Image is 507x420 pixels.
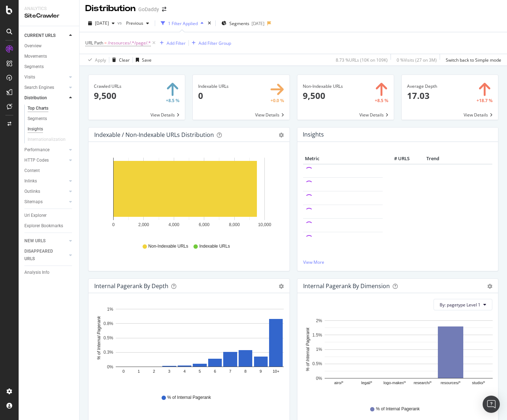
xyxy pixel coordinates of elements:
div: CURRENT URLS [24,32,56,39]
button: Previous [123,18,152,29]
div: Sitemaps [24,198,43,206]
div: A chart. [94,153,284,237]
button: By: pagetype Level 1 [434,299,492,310]
a: Overview [24,42,74,50]
text: 0.5% [312,362,322,367]
th: Metric [303,153,383,164]
div: HTTP Codes [24,157,49,164]
div: 0 % Visits ( 27 on 3M ) [397,57,437,63]
div: SiteCrawler [24,12,73,20]
a: Search Engines [24,84,67,91]
text: studio/* [472,381,485,385]
text: 0.8% [104,321,114,326]
button: Apply [85,54,106,66]
svg: A chart. [94,305,284,388]
text: 10,000 [258,222,271,227]
div: DISAPPEARED URLS [24,248,61,263]
span: Segments [229,20,249,27]
div: gear [487,284,492,289]
span: By: pagetype Level 1 [440,302,480,308]
text: 8 [244,369,247,374]
th: Trend [411,153,455,164]
a: Segments [24,63,74,71]
text: % of Internal Pagerank [305,327,310,371]
text: 1% [107,307,114,312]
h4: Insights [303,130,324,139]
div: Add Filter Group [199,40,231,46]
a: Inlinks [24,177,67,185]
text: 5 [199,369,201,374]
text: 2% [316,318,322,323]
div: Segments [24,63,44,71]
div: [DATE] [252,20,264,27]
div: Segments [28,115,47,123]
div: 1 Filter Applied [168,20,198,27]
svg: A chart. [303,316,493,399]
a: Internationalization [28,136,73,143]
div: Indexable / Non-Indexable URLs Distribution [94,131,214,138]
div: Add Filter [167,40,186,46]
text: research/* [413,381,432,385]
div: Internal Pagerank by Depth [94,282,168,290]
a: Analysis Info [24,269,74,276]
span: Previous [123,20,143,26]
text: 0 [123,369,125,374]
span: 2025 Sep. 28th [95,20,109,26]
a: CURRENT URLS [24,32,67,39]
span: URL Path [85,40,103,46]
button: Save [133,54,152,66]
text: 6,000 [199,222,210,227]
div: Visits [24,73,35,81]
text: logo-maker/* [383,381,406,385]
a: Visits [24,73,67,81]
text: legal/* [361,381,372,385]
button: Segments[DATE] [219,18,267,29]
div: Open Intercom Messenger [483,396,500,413]
text: 0.5% [104,335,114,340]
div: Top Charts [28,105,48,112]
text: % of Internal Pagerank [96,316,101,360]
text: 2 [153,369,155,374]
text: airo/* [334,381,343,385]
text: 2,000 [138,222,149,227]
div: Movements [24,53,47,60]
div: Insights [28,125,43,133]
button: 1 Filter Applied [158,18,206,29]
a: DISAPPEARED URLS [24,248,67,263]
a: Segments [28,115,74,123]
div: Apply [95,57,106,63]
a: Sitemaps [24,198,67,206]
div: arrow-right-arrow-left [162,7,166,12]
text: 4,000 [168,222,179,227]
a: Distribution [24,94,67,102]
a: Explorer Bookmarks [24,222,74,230]
div: Switch back to Simple mode [446,57,501,63]
th: # URLS [383,153,411,164]
div: times [206,20,212,27]
text: resources/* [440,381,460,385]
a: HTTP Codes [24,157,67,164]
text: 1 [138,369,140,374]
a: Outlinks [24,188,67,195]
a: Content [24,167,74,175]
div: Clear [119,57,130,63]
div: NEW URLS [24,237,46,245]
text: 6 [214,369,216,374]
button: Switch back to Simple mode [443,54,501,66]
a: Insights [28,125,74,133]
text: 0 [112,222,115,227]
div: Internal Pagerank By Dimension [303,282,390,290]
span: vs [118,20,123,26]
button: Clear [109,54,130,66]
div: gear [279,133,284,138]
div: Outlinks [24,188,40,195]
text: 7 [229,369,231,374]
a: Movements [24,53,74,60]
div: Explorer Bookmarks [24,222,63,230]
div: Distribution [24,94,47,102]
text: 9 [260,369,262,374]
text: 0% [107,364,114,369]
text: 8,000 [229,222,240,227]
a: View More [303,259,493,265]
